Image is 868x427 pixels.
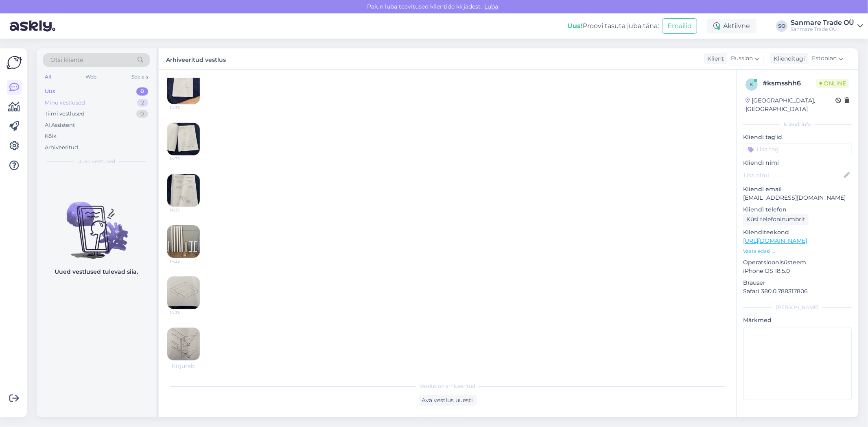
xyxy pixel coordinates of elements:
div: AI Assistent [45,121,75,129]
img: Attachment [167,225,200,258]
span: 14:33 [170,258,200,264]
img: Attachment [167,328,200,360]
img: Attachment [167,123,200,155]
p: Safari 380.0.788317806 [743,287,852,296]
span: Online [816,79,849,88]
img: Askly Logo [7,55,22,70]
p: iPhone OS 18.5.0 [743,267,852,275]
p: Kliendi tag'id [743,133,852,142]
div: Kõik [45,132,57,140]
p: Kliendi telefon [743,205,852,214]
div: SO [776,20,787,32]
div: Minu vestlused [45,99,85,107]
div: Aktiivne [707,19,756,33]
div: # ksmsshh6 [763,78,816,88]
a: [URL][DOMAIN_NAME] [743,237,807,244]
img: No chats [37,187,156,260]
p: Kliendi email [743,185,852,194]
a: Sanmare Trade OÜSanmare Trade OÜ [791,20,863,33]
label: Arhiveeritud vestlus [166,53,226,64]
span: Estonian [812,54,837,63]
p: Klienditeekond [743,228,852,237]
div: 0 [136,87,148,96]
div: Tiimi vestlused [45,110,85,118]
span: k [750,81,754,87]
div: Socials [130,72,150,82]
div: 0 [136,110,148,118]
p: [EMAIL_ADDRESS][DOMAIN_NAME] [743,194,852,202]
div: 2 [137,99,148,107]
span: 14:33 [170,309,200,316]
p: Märkmed [743,316,852,325]
span: 14:33 [170,105,200,111]
span: Russian [731,54,753,63]
div: Uus [45,87,55,96]
div: [PERSON_NAME] [743,304,852,311]
div: [GEOGRAPHIC_DATA], [GEOGRAPHIC_DATA] [746,96,835,113]
p: Brauser [743,279,852,287]
div: Klienditugi [770,54,805,63]
img: Attachment [167,174,200,207]
div: Küsi telefoninumbrit [743,214,809,225]
p: Uued vestlused tulevad siia. [55,268,138,276]
span: Otsi kliente [50,56,83,64]
div: Proovi tasuta juba täna: [567,21,659,31]
div: Arhiveeritud [45,144,78,152]
div: Kirjutab [167,362,728,370]
div: Klient [704,54,724,63]
b: Uus! [567,22,583,30]
span: 14:33 [170,207,200,213]
div: Sanmare Trade OÜ [791,26,854,33]
img: Attachment [167,72,200,104]
p: Vaata edasi ... [743,248,852,255]
span: Luba [482,3,501,10]
div: Web [84,72,98,82]
span: 14:33 [170,361,200,367]
p: Kliendi nimi [743,159,852,167]
img: Attachment [167,277,200,309]
div: Kliendi info [743,121,852,128]
span: Uued vestlused [78,158,116,165]
div: Ava vestlus uuesti [419,395,477,406]
span: 14:33 [170,156,200,162]
p: Operatsioonisüsteem [743,258,852,267]
input: Lisa tag [743,143,852,155]
input: Lisa nimi [743,171,842,180]
span: Vestlus on arhiveeritud [420,383,475,390]
div: All [43,72,52,82]
button: Emailid [662,18,697,34]
div: Sanmare Trade OÜ [791,20,854,26]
